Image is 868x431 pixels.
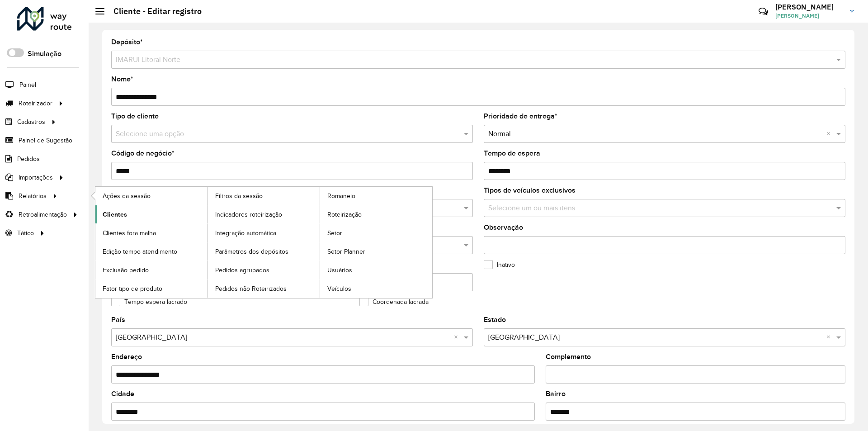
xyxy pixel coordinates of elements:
[19,99,52,108] span: Roteirizador
[320,224,432,242] a: Setor
[17,154,40,164] span: Pedidos
[19,191,47,201] span: Relatórios
[454,332,462,343] span: Clear all
[320,279,432,298] a: Veículos
[215,247,288,256] span: Parâmetros dos depósitos
[111,37,143,47] label: Depósito
[484,222,523,233] label: Observação
[208,261,320,279] a: Pedidos agrupados
[104,6,202,16] h2: Cliente - Editar registro
[327,210,362,219] span: Roteirização
[103,265,149,275] span: Exclusão pedido
[103,228,156,238] span: Clientes fora malha
[484,314,506,325] label: Estado
[111,314,125,325] label: País
[327,265,352,275] span: Usuários
[484,260,515,270] label: Inativo
[111,351,142,362] label: Endereço
[19,80,36,90] span: Painel
[103,247,177,256] span: Edição tempo atendimento
[111,74,133,85] label: Nome
[327,247,365,256] span: Setor Planner
[103,284,162,294] span: Fator tipo de produto
[327,228,342,238] span: Setor
[327,284,351,294] span: Veículos
[103,191,151,201] span: Ações da sessão
[17,117,45,127] span: Cadastros
[208,205,320,223] a: Indicadores roteirização
[359,297,429,307] label: Coordenada lacrada
[103,210,127,219] span: Clientes
[95,242,208,260] a: Edição tempo atendimento
[19,173,53,182] span: Importações
[19,136,72,145] span: Painel de Sugestão
[215,265,269,275] span: Pedidos agrupados
[754,2,773,21] a: Contato Rápido
[546,388,566,399] label: Bairro
[208,279,320,298] a: Pedidos não Roteirizados
[208,187,320,205] a: Filtros da sessão
[19,210,67,219] span: Retroalimentação
[775,12,843,20] span: [PERSON_NAME]
[826,332,834,343] span: Clear all
[215,284,287,294] span: Pedidos não Roteirizados
[327,191,355,201] span: Romaneio
[95,279,208,298] a: Fator tipo de produto
[320,261,432,279] a: Usuários
[208,242,320,260] a: Parâmetros dos depósitos
[17,228,34,238] span: Tático
[215,228,276,238] span: Integração automática
[320,242,432,260] a: Setor Planner
[95,261,208,279] a: Exclusão pedido
[775,3,843,11] h3: [PERSON_NAME]
[484,185,576,196] label: Tipos de veículos exclusivos
[111,185,175,196] label: Veículos exclusivos
[95,205,208,223] a: Clientes
[95,224,208,242] a: Clientes fora malha
[826,128,834,139] span: Clear all
[111,388,134,399] label: Cidade
[546,351,591,362] label: Complemento
[28,48,61,59] label: Simulação
[320,187,432,205] a: Romaneio
[111,297,187,307] label: Tempo espera lacrado
[215,191,263,201] span: Filtros da sessão
[484,148,540,159] label: Tempo de espera
[320,205,432,223] a: Roteirização
[111,148,175,159] label: Código de negócio
[484,111,557,122] label: Prioridade de entrega
[215,210,282,219] span: Indicadores roteirização
[95,187,208,205] a: Ações da sessão
[111,111,159,122] label: Tipo de cliente
[208,224,320,242] a: Integração automática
